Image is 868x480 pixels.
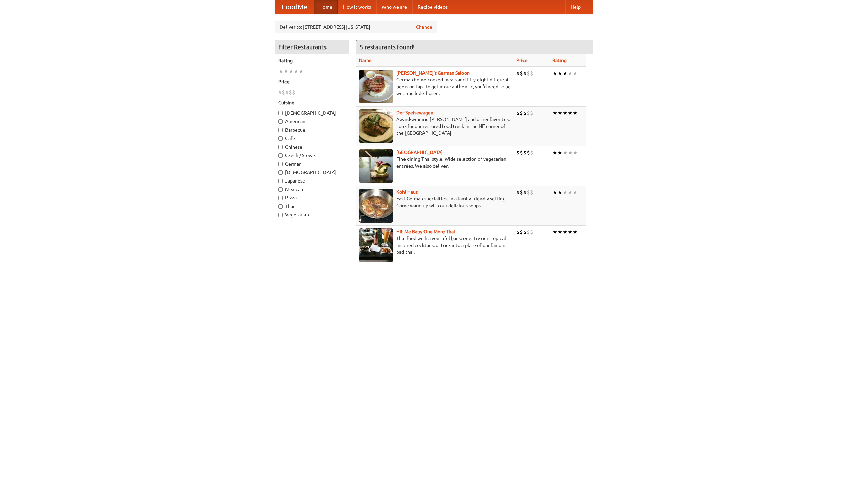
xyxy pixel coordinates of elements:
li: $ [516,149,520,156]
li: ★ [557,149,563,156]
li: $ [292,89,295,96]
img: esthers.jpg [359,70,393,103]
img: kohlhaus.jpg [359,189,393,223]
li: ★ [557,70,563,77]
li: $ [285,89,289,96]
li: ★ [563,109,568,117]
a: How it works [338,0,376,14]
input: Thai [278,204,283,209]
li: $ [282,89,285,96]
input: [DEMOGRAPHIC_DATA] [278,111,283,115]
a: Der Speisewagen [396,110,433,115]
input: Pizza [278,196,283,200]
li: ★ [573,149,578,156]
li: $ [527,149,530,156]
a: Kohl Haus [396,189,418,195]
label: Mexican [278,186,346,193]
li: $ [523,149,527,156]
label: [DEMOGRAPHIC_DATA] [278,169,346,176]
a: Who we are [376,0,412,14]
li: $ [527,228,530,236]
li: $ [530,149,533,156]
label: Vegetarian [278,211,346,218]
h5: Rating [278,57,346,64]
li: $ [516,228,520,236]
li: $ [527,70,530,77]
li: $ [520,189,523,196]
li: $ [516,109,520,117]
a: [GEOGRAPHIC_DATA] [396,150,443,155]
input: Mexican [278,187,283,192]
label: [DEMOGRAPHIC_DATA] [278,110,346,116]
a: Name [359,58,372,63]
li: $ [520,109,523,117]
li: ★ [557,189,563,196]
li: ★ [573,109,578,117]
input: [DEMOGRAPHIC_DATA] [278,170,283,175]
img: babythai.jpg [359,228,393,262]
li: ★ [294,68,299,75]
label: German [278,160,346,167]
li: $ [516,70,520,77]
p: East German specialties, in a family-friendly setting. Come warm up with our delicious soups. [359,195,511,209]
a: Price [516,58,528,63]
input: Chinese [278,145,283,149]
li: ★ [557,109,563,117]
label: Thai [278,203,346,210]
p: German home-cooked meals and fifty-eight different beers on tap. To get more authentic, you'd nee... [359,76,511,97]
li: ★ [552,149,557,156]
ng-pluralize: 5 restaurants found! [360,44,415,50]
li: ★ [278,68,283,75]
label: Chinese [278,143,346,150]
li: ★ [557,228,563,236]
li: ★ [289,68,294,75]
li: ★ [299,68,304,75]
label: Japanese [278,177,346,184]
a: Help [565,0,586,14]
h5: Cuisine [278,99,346,106]
li: ★ [563,149,568,156]
a: Home [314,0,338,14]
li: $ [530,109,533,117]
li: $ [530,189,533,196]
li: ★ [552,70,557,77]
li: ★ [573,189,578,196]
li: ★ [552,189,557,196]
p: Fine dining Thai-style. Wide selection of vegetarian entrées. We also deliver. [359,156,511,169]
li: ★ [573,228,578,236]
img: satay.jpg [359,149,393,183]
input: Czech / Slovak [278,153,283,158]
h4: Filter Restaurants [275,40,349,54]
li: ★ [568,70,573,77]
p: Thai food with a youthful bar scene. Try our tropical inspired cocktails, or tuck into a plate of... [359,235,511,255]
li: $ [520,70,523,77]
input: Japanese [278,179,283,183]
a: FoodMe [275,0,314,14]
li: ★ [563,189,568,196]
h5: Price [278,78,346,85]
li: $ [527,189,530,196]
a: Hit Me Baby One More Thai [396,229,455,234]
li: ★ [283,68,289,75]
label: American [278,118,346,125]
p: Award-winning [PERSON_NAME] and other favorites. Look for our restored food truck in the NE corne... [359,116,511,136]
li: $ [530,70,533,77]
input: German [278,162,283,166]
input: Barbecue [278,128,283,132]
li: $ [523,109,527,117]
li: $ [278,89,282,96]
div: Deliver to: [STREET_ADDRESS][US_STATE] [275,21,437,33]
a: [PERSON_NAME]'s German Saloon [396,70,470,76]
li: $ [523,70,527,77]
a: Change [416,24,432,31]
li: $ [520,228,523,236]
label: Barbecue [278,127,346,133]
input: American [278,119,283,124]
input: Cafe [278,136,283,141]
li: $ [516,189,520,196]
